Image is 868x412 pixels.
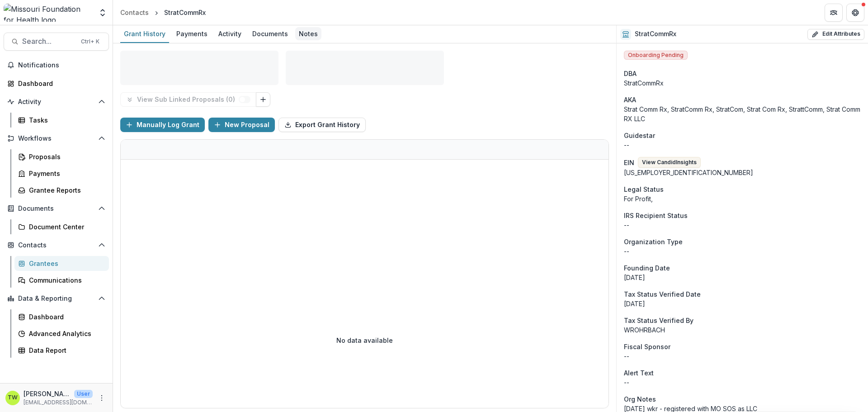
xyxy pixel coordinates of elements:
[249,25,292,43] a: Documents
[256,92,270,107] button: Link Grants
[29,152,102,161] div: Proposals
[624,289,701,299] span: Tax Status Verified Date
[807,29,864,40] button: Edit Attributes
[18,205,94,213] span: Documents
[624,316,693,325] span: Tax Status Verified By
[624,378,861,387] p: --
[74,390,93,398] p: User
[215,25,245,43] a: Activity
[14,326,109,341] a: Advanced Analytics
[18,98,94,106] span: Activity
[14,309,109,324] a: Dashboard
[29,275,102,285] div: Communications
[4,238,109,252] button: Open Contacts
[4,33,109,51] button: Search...
[4,58,109,72] button: Notifications
[29,346,102,355] div: Data Report
[29,312,102,322] div: Dashboard
[624,95,636,104] span: AKA
[24,389,71,398] p: [PERSON_NAME]
[336,336,393,345] p: No data available
[29,169,102,178] div: Payments
[624,158,634,167] p: EIN
[120,8,149,17] div: Contacts
[624,131,655,140] span: Guidestar
[4,4,93,22] img: Missouri Foundation for Health logo
[624,211,688,220] span: IRS Recipient Status
[624,263,670,273] span: Founding Date
[14,149,109,164] a: Proposals
[29,259,102,268] div: Grantees
[14,183,109,198] a: Grantee Reports
[624,299,861,308] p: [DATE]
[624,168,861,177] div: [US_EMPLOYER_IDENTIFICATION_NUMBER]
[638,157,701,168] button: View CandidInsights
[14,219,109,234] a: Document Center
[624,104,861,123] p: Strat Comm Rx, StratComm Rx, StratCom, Strat Com Rx, StrattComm, Strat Comm RX LLC
[22,37,75,46] span: Search...
[18,295,94,303] span: Data & Reporting
[278,118,366,132] button: Export Grant History
[96,393,107,403] button: More
[624,194,861,204] div: For Profit,
[18,242,94,249] span: Contacts
[635,30,676,38] h2: StratCommRx
[18,79,102,88] div: Dashboard
[624,342,670,351] span: Fiscal Sponsor
[120,25,169,43] a: Grant History
[29,185,102,195] div: Grantee Reports
[173,25,211,43] a: Payments
[117,6,209,19] nav: breadcrumb
[120,118,205,132] button: Manually Log Grant
[624,51,688,60] span: Onboarding Pending
[624,246,861,256] p: --
[120,27,169,40] div: Grant History
[14,256,109,271] a: Grantees
[18,135,94,142] span: Workflows
[624,368,654,378] span: Alert Text
[208,118,275,132] button: New Proposal
[14,343,109,358] a: Data Report
[120,92,256,107] button: View Sub Linked Proposals (0)
[14,166,109,181] a: Payments
[846,4,864,22] button: Get Help
[4,291,109,306] button: Open Data & Reporting
[4,201,109,216] button: Open Documents
[624,140,861,150] div: --
[624,69,637,78] span: DBA
[96,4,109,22] button: Open entity switcher
[624,325,861,335] p: WROHRBACH
[29,222,102,232] div: Document Center
[624,351,861,361] div: --
[29,115,102,125] div: Tasks
[18,62,105,69] span: Notifications
[8,395,18,401] div: Torey Wall
[624,78,861,88] div: StratCommRx
[24,398,93,407] p: [EMAIL_ADDRESS][DOMAIN_NAME]
[164,8,206,17] div: StratCommRx
[624,237,683,246] span: Organization Type
[624,220,861,230] div: --
[249,27,292,40] div: Documents
[295,27,321,40] div: Notes
[79,37,101,47] div: Ctrl + K
[4,95,109,109] button: Open Activity
[14,273,109,288] a: Communications
[4,131,109,146] button: Open Workflows
[624,185,664,194] span: Legal Status
[624,394,656,404] span: Org Notes
[137,96,239,104] p: View Sub Linked Proposals ( 0 )
[173,27,211,40] div: Payments
[4,76,109,91] a: Dashboard
[215,27,245,40] div: Activity
[117,6,152,19] a: Contacts
[825,4,843,22] button: Partners
[29,329,102,338] div: Advanced Analytics
[624,273,861,282] div: [DATE]
[14,113,109,128] a: Tasks
[295,25,321,43] a: Notes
